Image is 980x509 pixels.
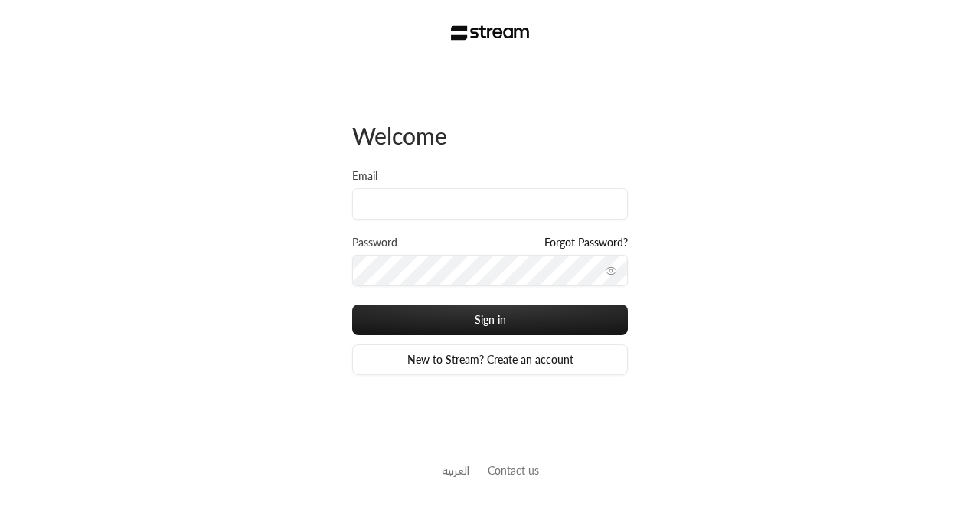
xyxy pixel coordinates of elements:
a: Forgot Password? [544,235,628,250]
a: Contact us [488,464,539,477]
button: Contact us [488,462,539,478]
button: Sign in [352,305,628,335]
img: Stream Logo [451,25,530,41]
button: toggle password visibility [599,259,623,283]
label: Email [352,168,377,184]
a: New to Stream? Create an account [352,344,628,375]
a: العربية [442,456,469,485]
span: Welcome [352,122,447,149]
label: Password [352,235,397,250]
